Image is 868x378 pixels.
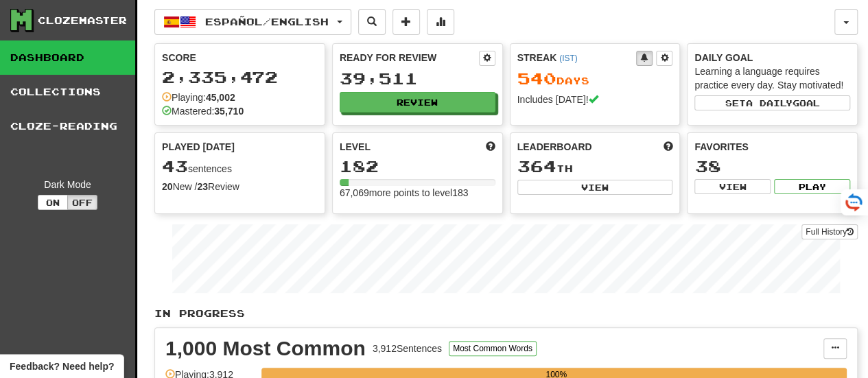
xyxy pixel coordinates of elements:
button: Review [340,92,495,113]
div: Playing: [162,91,235,104]
span: 540 [517,69,556,88]
span: 43 [162,156,188,176]
span: a daily [746,98,793,108]
div: Score [162,51,318,64]
button: On [38,195,68,210]
button: Español/English [154,9,351,35]
span: This week in points, UTC [663,140,672,154]
button: Play [774,179,850,194]
div: Dark Mode [10,178,125,191]
div: 1,000 Most Common [165,338,366,359]
div: th [517,158,673,176]
span: 364 [517,156,556,176]
div: New / Review [162,180,318,193]
div: Day s [517,70,673,88]
span: Level [340,140,371,154]
div: sentences [162,158,318,176]
div: 67,069 more points to level 183 [340,186,495,200]
div: Ready for Review [340,51,479,64]
button: Add sentence to collection [392,9,420,35]
span: Open feedback widget [10,359,114,373]
a: (IST) [559,54,577,63]
div: Clozemaster [38,14,127,27]
button: View [517,180,673,195]
button: More stats [427,9,454,35]
div: 182 [340,158,495,175]
button: View [694,179,771,194]
div: 3,912 Sentences [373,342,442,355]
span: Played [DATE] [162,140,235,154]
div: Favorites [694,140,850,154]
strong: 23 [197,181,208,192]
a: Full History [801,224,858,239]
span: Score more points to level up [486,140,495,154]
span: Español / English [205,16,329,27]
div: Learning a language requires practice every day. Stay motivated! [694,64,850,92]
span: Leaderboard [517,140,592,154]
div: Includes [DATE]! [517,93,673,106]
strong: 20 [162,181,173,192]
p: In Progress [154,307,858,320]
button: Search sentences [358,9,386,35]
div: Daily Goal [694,51,850,64]
div: 39,511 [340,70,495,87]
div: 2,335,472 [162,69,318,86]
div: 38 [694,158,850,175]
strong: 35,710 [214,106,244,117]
button: Seta dailygoal [694,95,850,110]
button: Most Common Words [449,341,537,356]
strong: 45,002 [206,92,235,103]
button: Off [67,195,97,210]
div: Streak [517,51,637,64]
div: Mastered: [162,104,244,118]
